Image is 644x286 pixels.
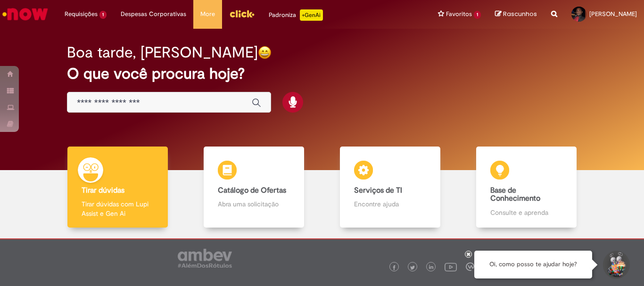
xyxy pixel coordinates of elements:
span: [PERSON_NAME] [589,10,637,18]
p: Abra uma solicitação [218,199,289,209]
a: Tirar dúvidas Tirar dúvidas com Lupi Assist e Gen Ai [50,147,186,228]
h2: O que você procura hoje? [67,65,577,82]
p: Tirar dúvidas com Lupi Assist e Gen Ai [82,199,153,218]
a: Base de Conhecimento Consulte e aprenda [458,147,594,228]
img: logo_footer_twitter.png [410,265,415,270]
img: ServiceNow [1,5,50,24]
div: Oi, como posso te ajudar hoje? [474,251,592,278]
h2: Boa tarde, [PERSON_NAME] [67,44,258,61]
a: Serviços de TI Encontre ajuda [322,147,458,228]
b: Catálogo de Ofertas [218,186,286,195]
a: Catálogo de Ofertas Abra uma solicitação [186,147,322,228]
span: Requisições [65,9,98,19]
img: logo_footer_workplace.png [466,262,474,271]
span: 1 [474,11,481,19]
b: Base de Conhecimento [490,186,540,204]
img: logo_footer_youtube.png [445,261,457,273]
span: 1 [99,11,107,19]
button: Iniciar Conversa de Suporte [602,251,630,279]
img: logo_footer_linkedin.png [429,265,434,270]
span: More [200,9,215,19]
img: logo_footer_ambev_rotulo_gray.png [178,249,232,268]
b: Tirar dúvidas [82,186,124,195]
img: happy-face.png [258,46,272,59]
a: Rascunhos [495,10,537,19]
img: click_logo_yellow_360x200.png [229,7,255,21]
span: Favoritos [446,9,472,19]
p: Encontre ajuda [354,199,426,209]
b: Serviços de TI [354,186,402,195]
span: Rascunhos [503,9,537,18]
p: Consulte e aprenda [490,208,562,217]
img: logo_footer_facebook.png [392,265,396,270]
p: +GenAi [300,9,323,21]
span: Despesas Corporativas [121,9,186,19]
div: Padroniza [269,9,323,21]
